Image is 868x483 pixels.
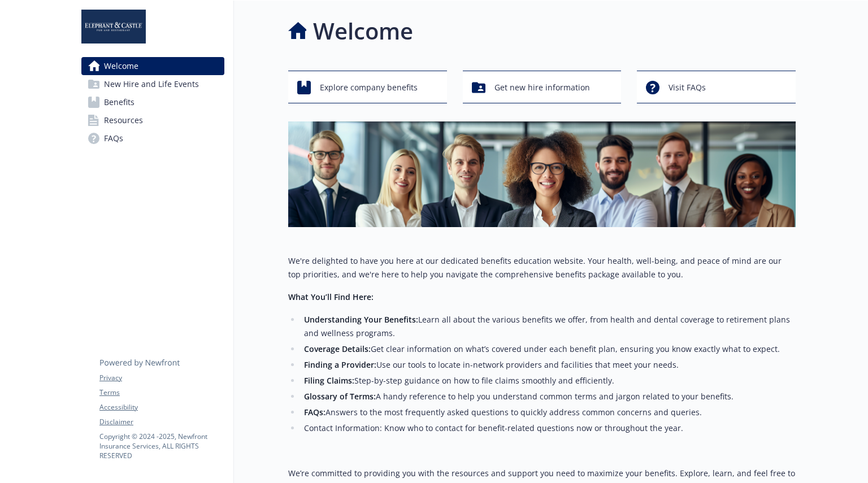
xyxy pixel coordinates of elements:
span: Get new hire information [494,77,590,98]
strong: Coverage Details: [304,343,371,354]
span: New Hire and Life Events [104,75,199,93]
p: We're delighted to have you here at our dedicated benefits education website. Your health, well-b... [288,254,796,281]
li: Learn all about the various benefits we offer, from health and dental coverage to retirement plan... [301,313,796,340]
a: Accessibility [99,402,224,412]
a: Terms [99,388,224,398]
strong: What You’ll Find Here: [288,291,374,302]
strong: Glossary of Terms: [304,391,376,402]
span: Visit FAQs [669,77,706,98]
span: Explore company benefits [320,77,418,98]
strong: FAQs: [304,407,325,417]
strong: Finding a Provider: [304,359,376,370]
img: overview page banner [288,121,796,227]
button: Explore company benefits [288,71,447,103]
li: Get clear information on what’s covered under each benefit plan, ensuring you know exactly what t... [301,342,796,356]
span: Benefits [104,93,134,111]
li: Contact Information: Know who to contact for benefit-related questions now or throughout the year. [301,421,796,435]
button: Visit FAQs [637,71,796,103]
li: Step-by-step guidance on how to file claims smoothly and efficiently. [301,374,796,388]
li: Use our tools to locate in-network providers and facilities that meet your needs. [301,358,796,372]
a: Benefits [81,93,224,111]
button: Get new hire information [463,71,622,103]
a: Privacy [99,373,224,383]
a: Disclaimer [99,417,224,427]
span: FAQs [104,129,123,147]
strong: Understanding Your Benefits: [304,314,418,325]
p: Copyright © 2024 - 2025 , Newfront Insurance Services, ALL RIGHTS RESERVED [99,432,224,460]
strong: Filing Claims: [304,375,354,386]
h1: Welcome [313,14,413,48]
span: Welcome [104,57,138,75]
a: Welcome [81,57,224,75]
a: FAQs [81,129,224,147]
a: New Hire and Life Events [81,75,224,93]
li: A handy reference to help you understand common terms and jargon related to your benefits. [301,390,796,403]
li: Answers to the most frequently asked questions to quickly address common concerns and queries. [301,406,796,419]
a: Resources [81,111,224,129]
span: Resources [104,111,143,129]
